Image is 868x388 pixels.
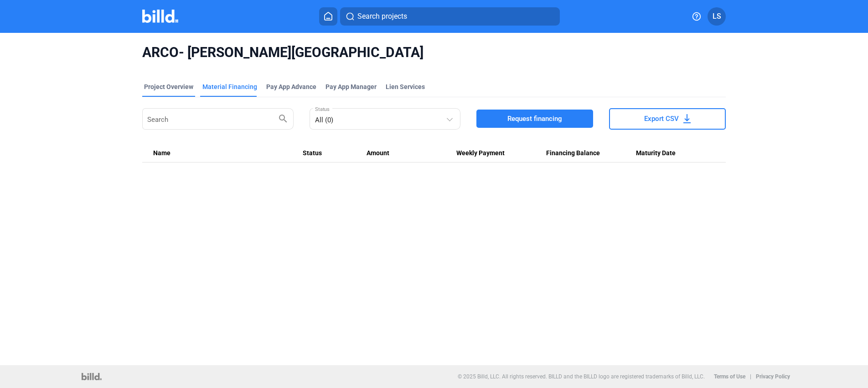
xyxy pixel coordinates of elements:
[636,149,715,157] div: Maturity Date
[507,114,562,123] span: Request financing
[153,149,303,157] div: Name
[756,373,790,380] b: Privacy Policy
[266,82,316,91] div: Pay App Advance
[325,82,377,91] span: Pay App Manager
[458,373,705,380] p: © 2025 Billd, LLC. All rights reserved. BILLD and the BILLD logo are registered trademarks of Bil...
[315,116,333,124] mat-select-trigger: All (0)
[142,10,178,23] img: Billd Company Logo
[644,114,679,123] span: Export CSV
[546,149,636,157] div: Financing Balance
[82,373,101,380] img: logo
[303,149,322,157] span: Status
[713,11,721,22] span: LS
[142,44,726,61] span: ARCO- [PERSON_NAME][GEOGRAPHIC_DATA]
[386,82,425,91] div: Lien Services
[153,149,170,157] span: Name
[546,149,600,157] span: Financing Balance
[202,82,257,91] div: Material Financing
[357,11,407,22] span: Search projects
[367,149,389,157] span: Amount
[750,373,751,380] p: |
[367,149,456,157] div: Amount
[476,110,593,128] button: Request financing
[456,149,505,157] span: Weekly Payment
[708,7,726,26] button: LS
[278,113,289,124] mat-icon: search
[144,82,193,91] div: Project Overview
[340,7,560,26] button: Search projects
[303,149,367,157] div: Status
[609,108,726,130] button: Export CSV
[714,373,745,380] b: Terms of Use
[636,149,676,157] span: Maturity Date
[456,149,546,157] div: Weekly Payment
